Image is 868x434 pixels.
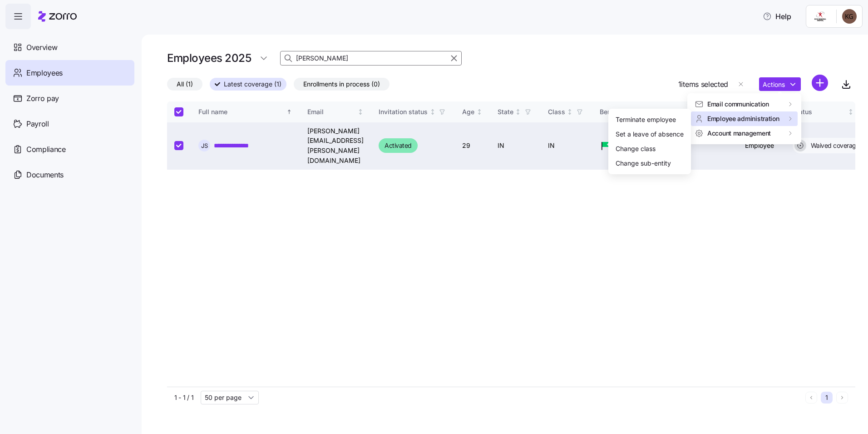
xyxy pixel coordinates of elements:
[541,122,592,170] td: IN
[174,141,183,150] input: Select record 1
[738,122,785,170] td: Employee
[616,144,656,154] div: Change class
[300,122,371,170] td: [PERSON_NAME][EMAIL_ADDRESS][PERSON_NAME][DOMAIN_NAME]
[707,114,779,123] span: Employee administration
[707,129,771,138] span: Account management
[707,100,769,109] span: Email communication
[616,129,684,139] div: Set a leave of absence
[808,141,860,150] span: Waived coverage
[490,122,541,170] td: IN
[385,140,412,151] span: Activated
[616,158,671,168] div: Change sub-entity
[201,143,208,149] span: J S
[455,122,490,170] td: 29
[616,115,676,125] div: Terminate employee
